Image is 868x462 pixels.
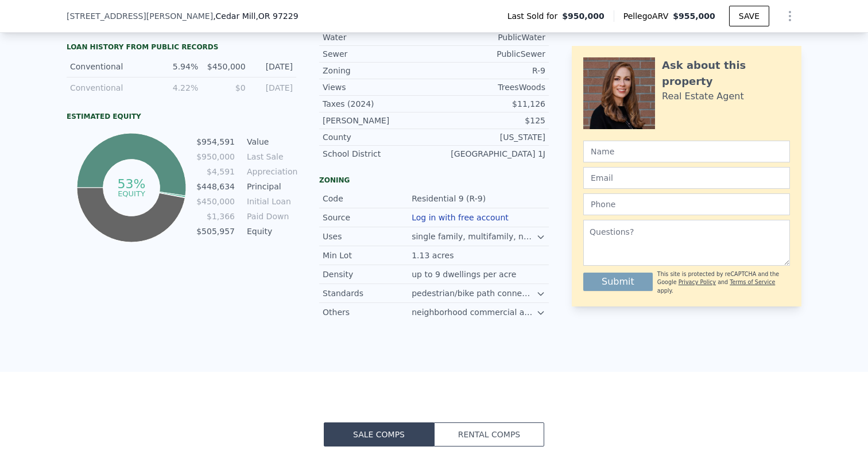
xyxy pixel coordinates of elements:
div: This site is protected by reCAPTCHA and the Google and apply. [657,270,790,295]
span: , Cedar Mill [213,10,298,22]
div: single family, multifamily, neighborhood commercial [412,231,536,242]
div: Min Lot [323,250,412,261]
span: [STREET_ADDRESS][PERSON_NAME] [67,10,213,22]
button: Sale Comps [324,422,434,447]
div: Water [323,32,434,43]
td: $1,366 [196,210,235,223]
input: Phone [583,193,790,215]
td: Initial Loan [245,195,296,208]
td: Appreciation [245,165,296,178]
td: Last Sale [245,150,296,163]
button: Rental Comps [434,422,544,447]
td: $450,000 [196,195,235,208]
div: Others [323,306,412,318]
td: Principal [245,180,296,193]
div: $450,000 [205,61,245,72]
div: Loan history from public records [67,42,296,52]
div: Conventional [70,82,151,94]
div: $0 [205,82,245,94]
div: Source [323,212,412,223]
div: Views [323,81,434,93]
button: SAVE [729,6,769,26]
div: [PERSON_NAME] [323,115,434,126]
span: Pellego ARV [623,10,673,22]
tspan: equity [118,189,145,197]
div: Real Estate Agent [662,90,744,103]
span: Last Sold for [507,10,563,22]
div: [US_STATE] [434,131,545,143]
input: Email [583,167,790,189]
a: Privacy Policy [679,279,716,285]
td: $448,634 [196,180,235,193]
td: $505,957 [196,225,235,238]
div: Density [323,269,412,280]
td: $4,591 [196,165,235,178]
div: 4.22% [158,82,198,94]
div: PublicWater [434,32,545,43]
div: pedestrian/bike path connections required [412,288,536,299]
div: PublicSewer [434,48,545,60]
td: Paid Down [245,210,296,223]
td: $950,000 [196,150,235,163]
input: Name [583,141,790,162]
div: Taxes (2024) [323,98,434,110]
div: Sewer [323,48,434,60]
div: Uses [323,231,412,242]
div: [GEOGRAPHIC_DATA] 1J [434,148,545,160]
div: $125 [434,115,545,126]
tspan: 53% [117,177,145,191]
div: $11,126 [434,98,545,110]
div: TreesWoods [434,81,545,93]
div: 5.94% [158,61,198,72]
button: Submit [583,273,653,291]
td: $954,591 [196,135,235,148]
div: Ask about this property [662,57,790,90]
div: Code [323,193,412,204]
div: R-9 [434,65,545,76]
div: County [323,131,434,143]
div: Zoning [319,176,549,185]
div: [DATE] [253,82,293,94]
div: [DATE] [253,61,293,72]
div: Standards [323,288,412,299]
div: Conventional [70,61,151,72]
td: Value [245,135,296,148]
div: Residential 9 (R-9) [412,193,488,204]
div: School District [323,148,434,160]
span: $950,000 [562,10,604,22]
a: Terms of Service [730,279,775,285]
div: neighborhood commercial area size cannot increase through plan amendment [412,306,536,318]
div: Zoning [323,65,434,76]
span: $955,000 [673,11,715,21]
div: Estimated Equity [67,112,296,121]
button: Log in with free account [412,213,509,222]
td: Equity [245,225,296,238]
button: Show Options [778,5,801,28]
div: up to 9 dwellings per acre [412,269,518,280]
div: 1.13 acres [412,250,456,261]
span: , OR 97229 [255,11,298,21]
